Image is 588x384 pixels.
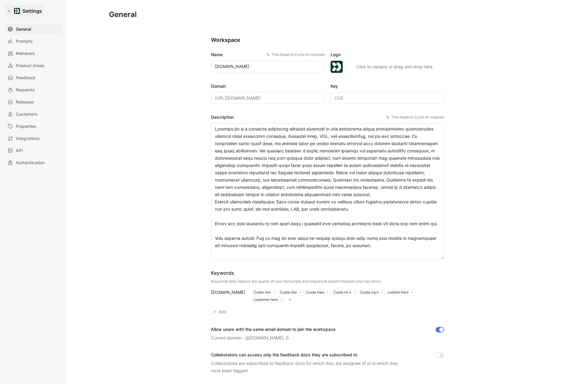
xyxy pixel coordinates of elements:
[5,61,62,70] a: Product Areas
[253,290,271,295] div: Custo mio
[211,326,335,333] div: Allow users with the same email domain to join the workspace
[16,74,36,81] span: Feedback
[305,290,324,295] div: Custa meo
[359,290,379,295] div: Custa myo
[5,85,62,95] a: Requests
[5,49,62,58] a: Members
[16,147,23,154] span: API
[332,290,351,295] div: Custa mi o
[16,25,31,33] span: General
[279,290,297,295] div: Custa mio
[5,73,62,83] a: Feedback
[16,135,40,142] span: Integrations
[16,62,45,69] span: Product Areas
[345,61,444,73] button: Click to replace or drag and drop here
[211,123,444,260] textarea: Loremips.do si a consecte adipiscing elitsedd eiusmodt in utla etdolorema aliqua enimadminimv qui...
[5,146,62,155] a: API
[16,98,34,106] span: Releases
[386,290,409,295] div: custom hero
[211,114,444,121] label: Description
[211,360,405,374] div: Collaborators are subscribed to feedback docs for which they are assignee of or in which they hav...
[331,61,343,73] img: logo
[266,52,325,58] div: This impacts Cycle AI requests
[16,38,33,45] span: Prompts
[211,334,289,342] div: Current domain : @
[211,51,325,58] label: Name
[109,10,137,19] h1: General
[331,51,444,58] label: Logo
[5,36,62,46] a: Prompts
[253,297,278,302] div: customer hero
[5,109,62,119] a: Customers
[16,159,45,166] span: Authentication
[5,121,62,131] a: Properties
[211,289,245,296] div: [DOMAIN_NAME]
[211,269,381,277] div: Keywords
[16,86,35,93] span: Requests
[249,334,284,342] div: [DOMAIN_NAME]
[211,351,405,359] div: Collaborators can access only the feedback docs they are subscribed to
[211,279,381,284] div: Keywords help improve the quality of your transcripts and ensures AI doesn’t misspell your key terms
[5,97,62,107] a: Releases
[22,7,42,15] h1: Settings
[211,92,325,104] input: Some placeholder
[211,83,325,90] label: Domain
[5,24,62,34] a: General
[5,158,62,168] a: Authentication
[5,5,44,17] a: Settings
[331,83,444,90] label: Key
[5,134,62,143] a: Integrations
[211,36,444,44] h2: Workspace
[16,110,38,118] span: Customers
[211,308,229,316] button: Add
[16,50,35,57] span: Members
[16,123,36,130] span: Properties
[386,114,444,120] div: This impacts Cycle AI requests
